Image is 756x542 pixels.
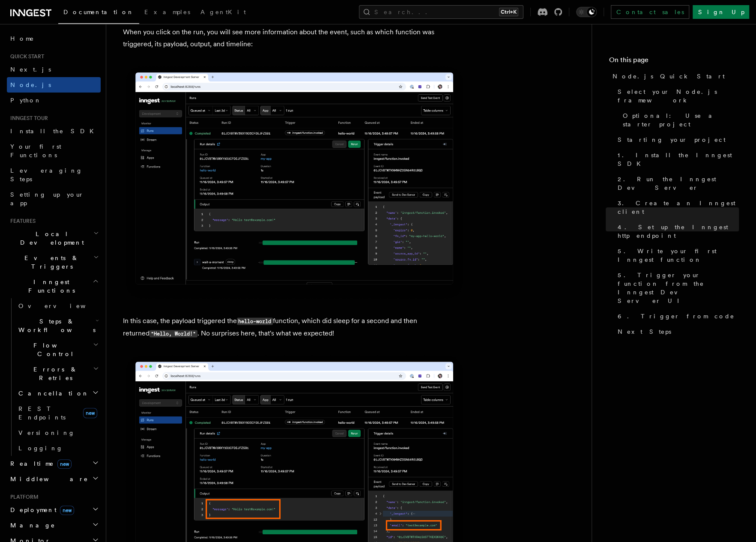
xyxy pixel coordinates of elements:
span: Next Steps [618,327,671,336]
span: Next.js [10,66,51,73]
span: Starting your project [618,135,726,144]
span: Features [7,218,36,225]
a: Select your Node.js framework [614,84,739,108]
span: Setting up your app [10,191,84,207]
span: REST Endpoints [18,405,66,421]
a: 2. Run the Inngest Dev Server [614,171,739,195]
span: Local Development [7,230,93,247]
span: 5. Write your first Inngest function [618,247,739,264]
code: "Hello, World!" [149,330,197,337]
code: hello-world [237,317,273,325]
div: Inngest Functions [7,298,101,456]
span: new [83,408,97,418]
span: Python [10,97,42,104]
span: Home [10,34,34,43]
kbd: Ctrl+K [499,8,518,16]
a: Contact sales [611,5,689,19]
span: Documentation [63,9,134,15]
a: Documentation [58,3,139,24]
a: Optional: Use a starter project [619,108,739,132]
span: AgentKit [200,9,246,15]
span: Install the SDK [10,128,99,135]
a: Node.js Quick Start [609,69,739,84]
a: Next Steps [614,324,739,339]
button: Flow Control [15,338,101,362]
span: Logging [18,445,63,452]
a: 5. Trigger your function from the Inngest Dev Server UI [614,267,739,308]
a: Overview [15,298,101,314]
span: Node.js Quick Start [613,72,725,81]
span: Middleware [7,475,88,483]
span: Leveraging Steps [10,167,83,183]
button: Events & Triggers [7,250,101,274]
span: Events & Triggers [7,254,93,271]
a: AgentKit [195,3,251,23]
p: In this case, the payload triggered the function, which did sleep for a second and then returned ... [123,314,466,339]
a: Leveraging Steps [7,163,101,187]
a: Setting up your app [7,187,101,211]
p: When you click on the run, you will see more information about the event, such as which function ... [123,26,466,50]
span: Cancellation [15,389,89,398]
a: 3. Create an Inngest client [614,195,739,219]
a: 1. Install the Inngest SDK [614,147,739,171]
span: Deployment [7,506,74,514]
span: Steps & Workflows [15,317,96,334]
span: Overview [18,302,107,309]
button: Errors & Retries [15,362,101,386]
a: Examples [139,3,195,23]
span: Quick start [7,53,44,60]
a: Python [7,93,101,108]
span: Optional: Use a starter project [623,111,739,129]
a: 5. Write your first Inngest function [614,243,739,267]
span: Manage [7,521,55,530]
button: Middleware [7,471,101,487]
a: Versioning [15,425,101,440]
button: Local Development [7,226,101,250]
span: Platform [7,494,39,500]
button: Deploymentnew [7,502,101,518]
h4: On this page [609,55,739,69]
button: Inngest Functions [7,274,101,298]
button: Toggle dark mode [576,7,597,17]
span: Examples [144,9,190,15]
span: 5. Trigger your function from the Inngest Dev Server UI [618,271,739,305]
a: Sign Up [693,5,749,19]
span: Select your Node.js framework [618,87,739,105]
button: Search...Ctrl+K [359,5,523,19]
span: Your first Functions [10,143,61,159]
a: Node.js [7,77,101,93]
a: Home [7,31,101,46]
a: Your first Functions [7,139,101,163]
a: REST Endpointsnew [15,401,101,425]
button: Cancellation [15,386,101,401]
span: Errors & Retries [15,365,93,382]
a: Install the SDK [7,123,101,139]
a: Starting your project [614,132,739,147]
span: 2. Run the Inngest Dev Server [618,175,739,192]
span: new [60,506,74,515]
span: new [57,459,72,469]
button: Realtimenew [7,456,101,471]
span: 6. Trigger from code [618,312,735,320]
img: Inngest Dev Server web interface's runs tab with a single completed run expanded [123,64,466,301]
span: Inngest Functions [7,278,93,295]
button: Manage [7,518,101,533]
a: Next.js [7,62,101,77]
span: 4. Set up the Inngest http endpoint [618,223,739,240]
span: 3. Create an Inngest client [618,199,739,216]
span: Node.js [10,81,51,88]
a: 4. Set up the Inngest http endpoint [614,219,739,243]
span: Realtime [7,459,72,468]
a: Logging [15,440,101,456]
span: Versioning [18,429,75,436]
span: 1. Install the Inngest SDK [618,151,739,168]
span: Flow Control [15,341,93,358]
a: 6. Trigger from code [614,308,739,324]
button: Steps & Workflows [15,314,101,338]
span: Inngest tour [7,115,48,122]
